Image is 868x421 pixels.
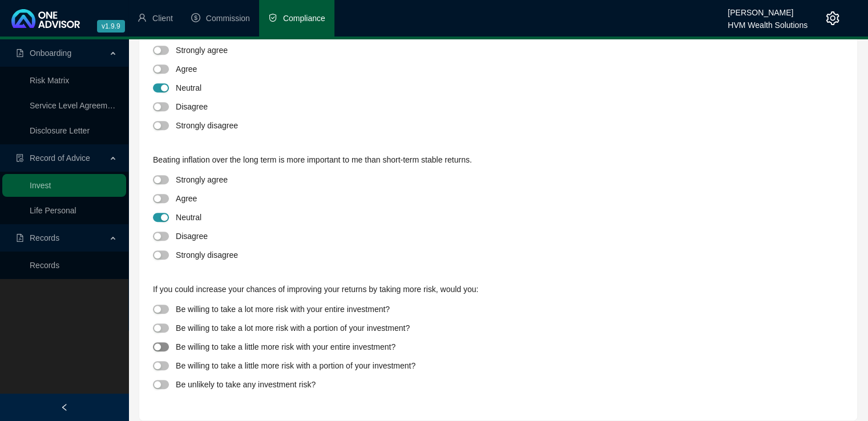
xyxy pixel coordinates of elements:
span: v1.9.9 [97,20,125,33]
div: Be willing to take a lot more risk with your entire investment? [176,302,390,315]
span: Commission [206,14,250,23]
div: Disagree [176,229,208,242]
div: Agree [176,62,197,75]
span: file-done [16,154,24,162]
div: Be unlikely to take any investment risk? [176,378,316,391]
div: Be willing to take a lot more risk with a portion of your investment? [176,321,410,334]
div: Neutral [176,81,201,94]
span: left [60,403,68,411]
div: If you could increase your chances of improving your returns by taking more risk, would you: [153,283,843,301]
a: Records [30,261,59,270]
div: [PERSON_NAME] [728,3,808,15]
div: Strongly disagree [176,248,238,261]
div: Be willing to take a little more risk with your entire investment? [176,340,395,353]
div: Beating inflation over the long term is more important to me than short-term stable returns. [153,153,843,172]
span: file-pdf [16,234,24,242]
img: 2df55531c6924b55f21c4cf5d4484680-logo-light.svg [11,9,80,28]
span: Onboarding [30,48,71,58]
span: safety [268,13,277,22]
span: file-pdf [16,49,24,57]
div: HVM Wealth Solutions [728,15,808,28]
span: Records [30,233,59,242]
a: Disclosure Letter [30,126,90,135]
div: Be willing to take a little more risk with a portion of your investment? [176,359,415,372]
div: Agree [176,192,197,205]
div: Strongly agree [176,173,228,186]
span: setting [826,11,839,25]
a: Risk Matrix [30,76,69,85]
span: Record of Advice [30,153,90,163]
span: Compliance [283,14,325,23]
a: Service Level Agreement [30,101,119,110]
span: Client [152,14,173,23]
a: Life Personal [30,206,76,215]
span: dollar [191,13,200,22]
div: Strongly agree [176,43,228,56]
div: Disagree [176,100,208,113]
div: Neutral [176,211,201,224]
a: Invest [30,181,51,190]
span: user [138,13,147,22]
div: Strongly disagree [176,119,238,132]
